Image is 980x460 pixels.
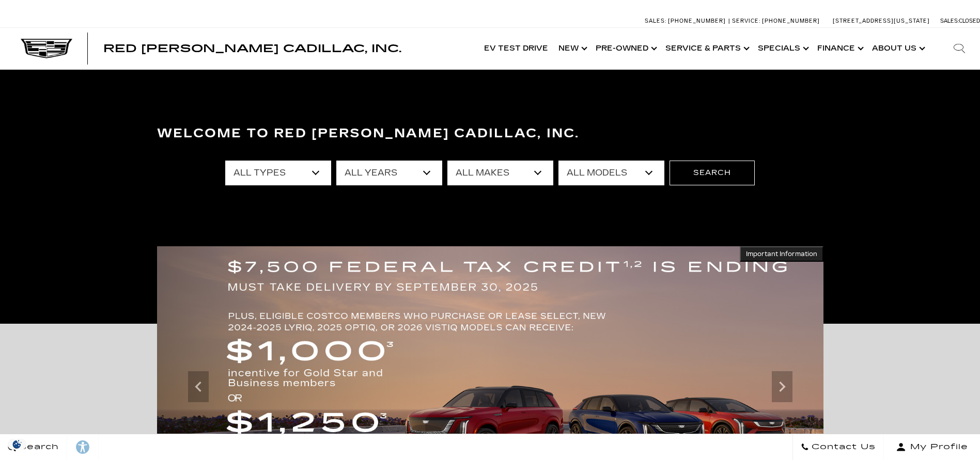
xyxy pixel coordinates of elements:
a: Finance [812,28,867,69]
select: Filter by type [225,161,331,185]
a: Sales: [PHONE_NUMBER] [645,18,728,24]
a: About Us [867,28,928,69]
div: Next [772,371,792,402]
a: Service: [PHONE_NUMBER] [728,18,822,24]
img: Cadillac Dark Logo with Cadillac White Text [21,39,72,58]
span: [PHONE_NUMBER] [762,18,820,24]
span: My Profile [906,440,968,454]
a: Service & Parts [660,28,753,69]
a: Pre-Owned [590,28,660,69]
span: Sales: [940,18,959,24]
button: Search [670,161,755,185]
div: Previous [188,371,209,402]
span: [PHONE_NUMBER] [668,18,726,24]
a: [STREET_ADDRESS][US_STATE] [833,18,930,24]
a: Specials [753,28,812,69]
img: Opt-Out Icon [5,439,29,450]
section: Click to Open Cookie Consent Modal [5,439,29,450]
span: Important Information [746,250,817,258]
a: Contact Us [792,434,884,460]
span: Red [PERSON_NAME] Cadillac, Inc. [103,42,401,55]
span: Search [16,440,59,454]
a: EV Test Drive [479,28,553,69]
select: Filter by model [558,161,664,185]
a: New [553,28,590,69]
a: Red [PERSON_NAME] Cadillac, Inc. [103,43,401,54]
span: Service: [732,18,760,24]
h3: Welcome to Red [PERSON_NAME] Cadillac, Inc. [157,123,823,144]
span: Contact Us [809,440,876,454]
button: Important Information [740,246,823,262]
select: Filter by year [336,161,442,185]
span: Sales: [645,18,666,24]
span: Closed [959,18,980,24]
select: Filter by make [447,161,553,185]
button: Open user profile menu [884,434,980,460]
